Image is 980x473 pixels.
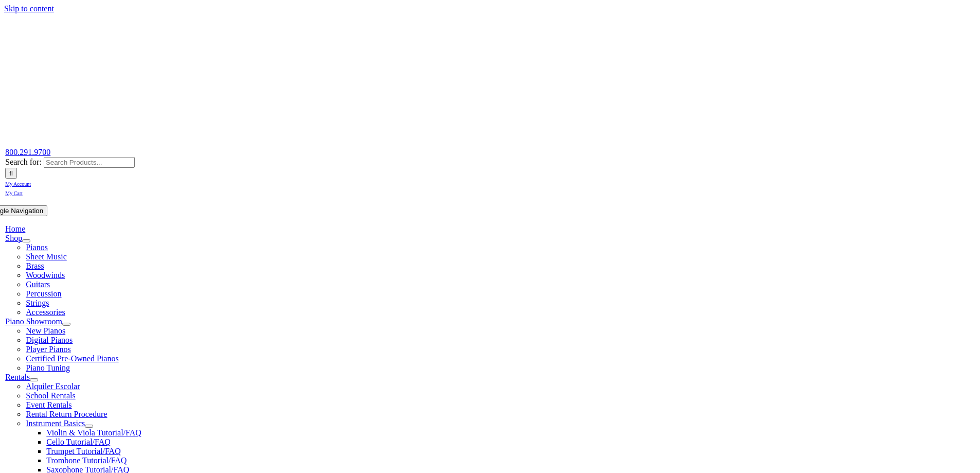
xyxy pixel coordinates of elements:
[26,271,65,279] a: Woodwinds
[26,410,107,418] a: Rental Return Procedure
[26,354,118,363] a: Certified Pre-Owned Pianos
[5,181,31,187] span: My Account
[5,188,23,197] a: My Cart
[26,382,80,391] a: Alquiler Escolar
[5,179,31,187] a: My Account
[62,323,70,326] button: Open submenu of Piano Showroom
[26,252,67,261] a: Sheet Music
[85,425,93,428] button: Open submenu of Instrument Basics
[26,280,50,289] a: Guitars
[5,168,17,179] input: Search
[26,419,85,428] a: Instrument Basics
[44,157,135,168] input: Search Products...
[26,243,48,252] a: Pianos
[5,373,30,381] a: Rentals
[26,261,44,270] a: Brass
[30,378,38,381] button: Open submenu of Rentals
[4,4,54,13] a: Skip to content
[5,157,42,166] span: Search for:
[46,437,111,446] a: Cello Tutorial/FAQ
[5,190,23,196] span: My Cart
[26,308,65,317] a: Accessories
[46,428,141,437] a: Violin & Viola Tutorial/FAQ
[26,326,65,335] a: New Pianos
[46,456,127,465] a: Trombone Tutorial/FAQ
[26,345,71,354] a: Player Pianos
[22,239,30,242] button: Open submenu of Shop
[5,148,50,156] a: 800.291.9700
[26,400,72,409] a: Event Rentals
[5,317,62,326] a: Piano Showroom
[5,234,22,242] a: Shop
[5,224,25,233] a: Home
[46,447,120,456] a: Trumpet Tutorial/FAQ
[26,289,61,298] a: Percussion
[26,391,75,400] a: School Rentals
[26,299,49,307] a: Strings
[26,336,73,344] a: Digital Pianos
[26,363,70,372] a: Piano Tuning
